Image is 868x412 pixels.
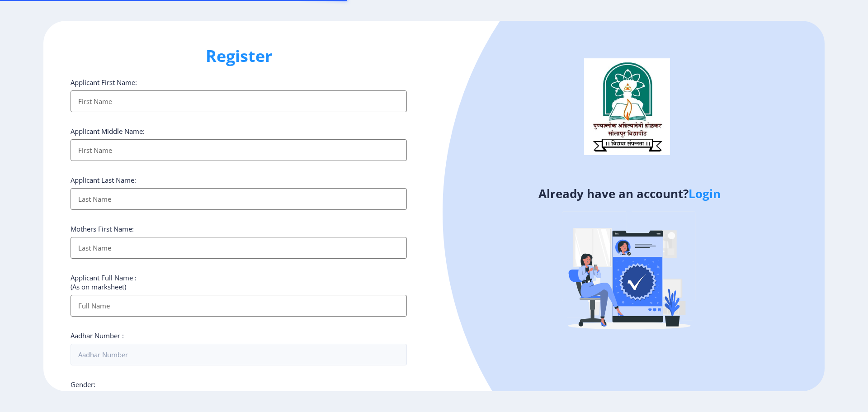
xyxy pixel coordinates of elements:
input: First Name [71,90,407,112]
h4: Already have an account? [441,186,818,201]
label: Mothers First Name: [71,224,134,233]
input: Last Name [71,188,407,210]
label: Applicant Middle Name: [71,127,145,136]
label: Applicant Last Name: [71,175,136,185]
label: Gender: [71,380,95,389]
img: logo [584,58,670,155]
input: Last Name [71,237,407,259]
label: Aadhar Number : [71,331,124,340]
input: Full Name [71,295,407,317]
img: Verified-rafiki.svg [550,194,708,352]
a: Login [689,185,721,202]
input: First Name [71,139,407,161]
input: Aadhar Number [71,344,407,365]
h1: Register [71,45,407,67]
label: Applicant First Name: [71,78,137,87]
label: Applicant Full Name : (As on marksheet) [71,273,137,291]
